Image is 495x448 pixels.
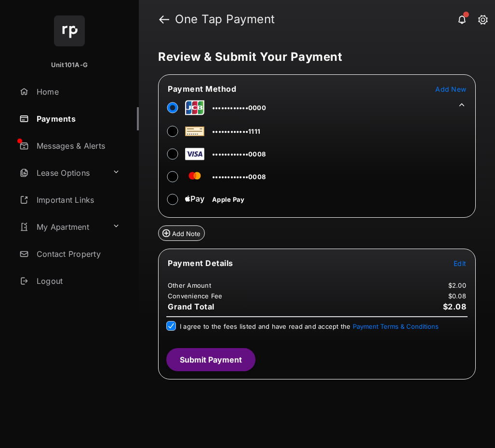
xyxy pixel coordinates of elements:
[15,161,108,184] a: Lease Options
[15,188,124,211] a: Important Links
[168,302,214,311] span: Grand Total
[51,60,88,70] p: Unit101A-G
[166,348,255,371] button: Submit Payment
[212,104,266,112] span: ••••••••••••0000
[168,84,236,94] span: Payment Method
[180,322,439,330] span: I agree to the fees listed and have read and accept the
[212,196,244,203] span: Apple Pay
[448,281,467,290] td: $2.00
[168,258,233,268] span: Payment Details
[54,15,85,46] img: svg+xml;base64,PHN2ZyB4bWxucz0iaHR0cDovL3d3dy53My5vcmcvMjAwMC9zdmciIHdpZHRoPSI2NCIgaGVpZ2h0PSI2NC...
[353,322,439,330] button: I agree to the fees listed and have read and accept the
[158,225,205,241] button: Add Note
[167,281,212,290] td: Other Amount
[454,258,466,268] button: Edit
[435,84,466,94] button: Add New
[435,85,466,93] span: Add New
[158,51,468,63] h5: Review & Submit Your Payment
[167,292,223,300] td: Convenience Fee
[15,80,139,103] a: Home
[175,14,275,25] strong: One Tap Payment
[15,215,108,238] a: My Apartment
[212,127,260,135] span: ••••••••••••1111
[212,173,266,181] span: ••••••••••••0008
[15,242,139,266] a: Contact Property
[448,292,467,300] td: $0.08
[443,302,467,311] span: $2.08
[15,134,139,157] a: Messages & Alerts
[212,150,266,158] span: ••••••••••••0008
[15,269,139,293] a: Logout
[15,107,139,130] a: Payments
[454,259,466,267] span: Edit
